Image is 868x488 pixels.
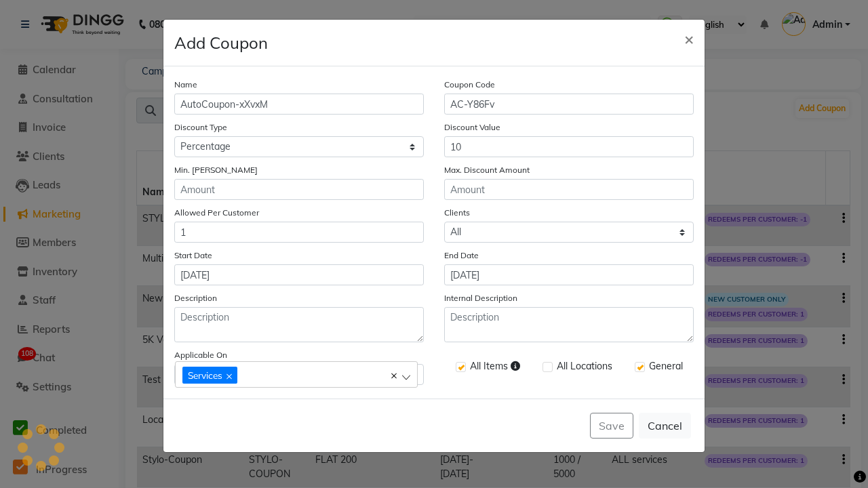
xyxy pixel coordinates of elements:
[444,292,517,304] label: Internal Description
[444,207,470,219] label: Clients
[444,94,694,115] input: Code
[174,121,227,134] label: Discount Type
[174,94,424,115] input: Name
[174,292,217,304] label: Description
[174,207,259,219] label: Allowed Per Customer
[444,164,530,176] label: Max. Discount Amount
[174,179,424,200] input: Amount
[174,349,227,361] label: Applicable On
[639,413,691,439] button: Cancel
[444,121,500,134] label: Discount Value
[188,369,222,381] span: Services
[444,136,694,157] input: Amount
[174,164,258,176] label: Min. [PERSON_NAME]
[174,249,212,262] label: Start Date
[444,249,479,262] label: End Date
[470,359,520,376] span: All Items
[444,79,495,91] label: Coupon Code
[557,359,612,376] span: All Locations
[649,359,683,376] span: General
[444,179,694,200] input: Amount
[174,222,424,243] input: Amount
[174,30,268,55] h4: Add Coupon
[174,79,197,91] label: Name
